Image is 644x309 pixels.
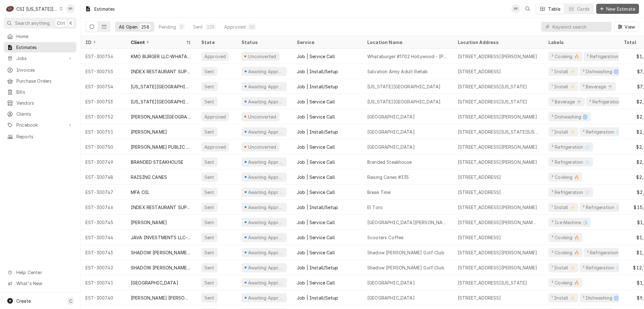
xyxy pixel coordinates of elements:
[586,53,626,60] div: ² Refrigeration ❄️
[204,53,226,60] div: Approved
[247,83,284,90] div: Awaiting Approval
[16,44,73,51] span: Estimates
[458,249,537,256] div: [STREET_ADDRESS][PERSON_NAME]
[204,189,215,196] div: Sent
[367,39,447,46] div: Location Name
[80,124,126,139] div: EST-300751
[131,219,167,226] div: [PERSON_NAME]
[614,22,639,32] button: View
[204,204,215,211] div: Sent
[4,76,76,86] a: Purchase Orders
[131,129,167,135] div: [PERSON_NAME]
[16,111,73,117] span: Clients
[66,4,75,13] div: PP
[204,68,215,75] div: Sent
[458,68,501,75] div: [STREET_ADDRESS]
[458,189,501,196] div: [STREET_ADDRESS]
[551,219,588,226] div: ² Ice Machine 🧊
[80,290,126,305] div: EST-300740
[247,264,284,271] div: Awaiting Approval
[582,295,619,301] div: ² Dishwashing 🌀
[16,100,73,106] span: Vendors
[297,295,338,301] div: Job | Install/Setup
[80,154,126,169] div: EST-300749
[367,113,415,120] div: [GEOGRAPHIC_DATA]
[4,18,76,29] button: Search anythingCtrlK
[249,24,255,30] div: 20
[16,298,31,304] span: Create
[247,189,284,196] div: Awaiting Approval
[458,83,527,90] div: [STREET_ADDRESS][US_STATE]
[458,129,538,135] div: [STREET_ADDRESS][US_STATE][US_STATE]
[297,159,335,165] div: Job | Service Call
[458,113,537,120] div: [STREET_ADDRESS][PERSON_NAME]
[80,109,126,124] div: EST-300752
[80,169,126,185] div: EST-300748
[80,245,126,260] div: EST-300743
[551,53,580,60] div: ² Cooking 🔥
[4,98,76,108] a: Vendors
[551,83,576,90] div: ¹ Install ⚡️
[458,39,537,46] div: Location Address
[247,144,277,150] div: Unconverted
[297,68,338,75] div: Job | Install/Setup
[589,98,628,105] div: ² Refrigeration ❄️
[297,249,335,256] div: Job | Service Call
[131,83,191,90] div: [US_STATE][GEOGRAPHIC_DATA]
[523,4,533,14] button: Open search
[582,264,622,271] div: ² Refrigeration ❄️
[204,234,215,241] div: Sent
[297,113,335,120] div: Job | Service Call
[247,68,284,75] div: Awaiting Approval
[80,275,126,290] div: EST-300741
[551,295,576,301] div: ¹ Install ⚡️
[201,39,231,46] div: State
[586,249,626,256] div: ² Refrigeration ❄️
[551,144,591,150] div: ² Refrigeration ❄️
[57,20,65,26] span: Ctrl
[297,174,335,180] div: Job | Service Call
[204,113,226,120] div: Approved
[16,133,73,140] span: Reports
[367,279,415,286] div: [GEOGRAPHIC_DATA]
[131,53,191,60] div: KMO BURGER LLC-WHATABURGER
[367,53,448,60] div: Whataburger #1702 Hollywood - [PERSON_NAME] Summit
[16,67,73,73] span: Invoices
[4,53,76,63] a: Go to Jobs
[577,6,590,12] div: Cards
[80,185,126,200] div: EST-300747
[141,24,149,30] div: 258
[552,22,608,32] input: Keyword search
[367,144,415,150] div: [GEOGRAPHIC_DATA]
[367,295,415,301] div: [GEOGRAPHIC_DATA]
[193,24,203,30] div: Sent
[204,279,215,286] div: Sent
[551,113,588,120] div: ² Dishwashing 🌀
[204,264,215,271] div: Sent
[247,295,284,301] div: Awaiting Approval
[551,204,576,211] div: ¹ Install ⚡️
[4,109,76,119] a: Clients
[297,189,335,196] div: Job | Service Call
[204,219,215,226] div: Sent
[4,120,76,130] a: Go to Pricebook
[551,279,580,286] div: ² Cooking 🔥
[367,83,441,90] div: [US_STATE][GEOGRAPHIC_DATA]
[131,249,191,256] div: SHADOW [PERSON_NAME] GOLF CLUB
[551,68,576,75] div: ¹ Install ⚡️
[367,129,415,135] div: [GEOGRAPHIC_DATA]
[247,98,284,105] div: Awaiting Approval
[16,89,73,95] span: Bills
[247,159,284,165] div: Awaiting Approval
[458,144,537,150] div: [STREET_ADDRESS][PERSON_NAME]
[367,174,409,180] div: Raising Canes #335
[582,83,613,90] div: ² Beverage ☕️
[297,129,338,135] div: Job | Install/Setup
[131,113,191,120] div: [PERSON_NAME][GEOGRAPHIC_DATA]
[131,234,191,241] div: JAVA INVESTMENTS LLC-SCOOTERS
[582,204,622,211] div: ² Refrigeration ❄️
[458,174,501,180] div: [STREET_ADDRESS]
[16,122,64,128] span: Pricebook
[458,295,501,301] div: [STREET_ADDRESS]
[204,129,215,135] div: Sent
